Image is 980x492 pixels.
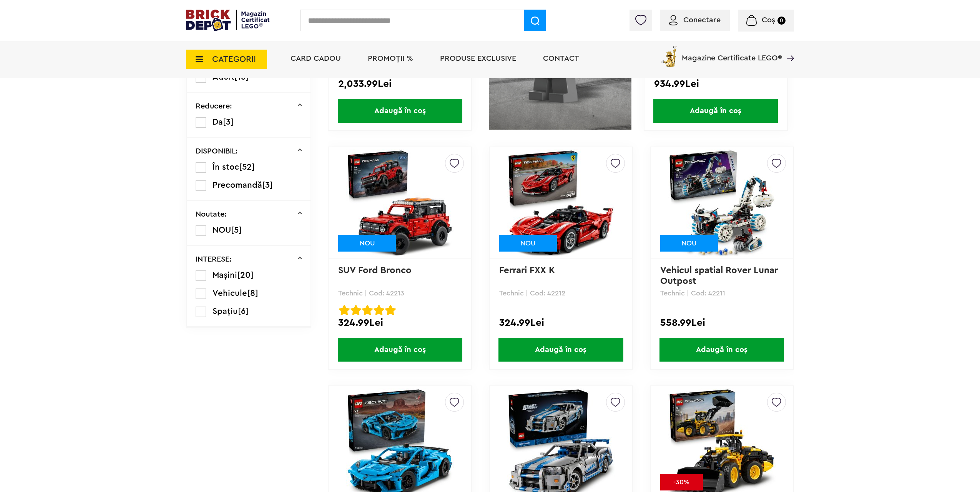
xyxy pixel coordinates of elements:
a: Adaugă în coș [329,99,471,123]
span: [3] [262,181,273,189]
p: INTERESE: [196,255,232,263]
img: Evaluare cu stele [350,305,361,315]
span: Magazine Certificate LEGO® [682,44,782,62]
img: Ferrari FXX K [507,149,615,257]
img: Vehicul spatial Rover Lunar Outpost [668,149,776,257]
span: Adaugă în coș [338,338,462,362]
span: Adaugă în coș [338,99,462,123]
div: 934.99Lei [654,79,777,89]
span: CATEGORII [212,55,256,63]
span: NOU [213,226,231,234]
p: DISPONIBIL: [196,147,238,155]
a: Contact [543,55,579,62]
a: Adaugă în coș [651,338,793,362]
span: Da [213,118,223,126]
span: Spațiu [213,307,238,315]
small: 0 [777,17,786,25]
span: [8] [247,289,258,297]
span: [52] [239,163,255,171]
div: 2,033.99Lei [338,79,462,89]
div: 558.99Lei [660,318,784,328]
a: Ferrari FXX K [499,266,555,275]
span: Coș [762,16,775,24]
a: Conectare [669,16,721,24]
img: Evaluare cu stele [362,305,373,315]
div: 324.99Lei [338,318,462,328]
img: Evaluare cu stele [374,305,384,315]
a: Magazine Certificate LEGO® [782,44,794,52]
p: Noutate: [196,210,227,218]
div: 324.99Lei [499,318,623,328]
div: -30% [660,474,703,490]
span: [3] [223,118,234,126]
div: NOU [338,235,396,252]
a: Produse exclusive [440,55,516,62]
p: Technic | Cod: 42211 [660,290,784,297]
span: Mașini [213,271,237,279]
img: Evaluare cu stele [339,305,350,315]
span: Adaugă în coș [498,338,623,362]
img: Evaluare cu stele [385,305,396,315]
div: NOU [660,235,718,252]
a: SUV Ford Bronco [338,266,412,275]
span: Precomandă [213,181,262,189]
span: [20] [237,271,254,279]
div: NOU [499,235,557,252]
img: SUV Ford Bronco [346,149,454,257]
a: Adaugă în coș [329,338,471,362]
span: În stoc [213,163,239,171]
span: Conectare [683,16,721,24]
a: Adaugă în coș [490,338,632,362]
a: Vehicul spatial Rover Lunar Outpost [660,266,781,286]
a: PROMOȚII % [368,55,413,62]
span: Adaugă în coș [653,99,778,123]
p: Technic | Cod: 42212 [499,290,623,297]
span: Adaugă în coș [659,338,784,362]
span: [5] [231,226,242,234]
p: Reducere: [196,102,232,110]
a: Adaugă în coș [644,99,787,123]
span: [6] [238,307,249,315]
span: Vehicule [213,289,247,297]
a: Card Cadou [291,55,341,62]
p: Technic | Cod: 42213 [338,290,462,297]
